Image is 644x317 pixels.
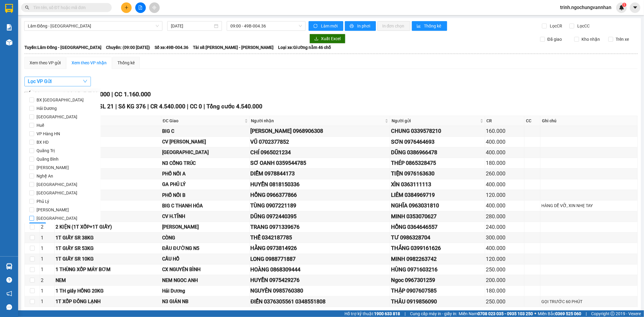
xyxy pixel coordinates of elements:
div: 180.000 [486,287,524,295]
div: 180.000 [486,159,524,167]
input: Tìm tên, số ĐT hoặc mã đơn [33,4,104,11]
div: 1T GIẤY SR 23KG [56,159,160,167]
span: aim [152,5,156,10]
button: caret-down [630,2,640,13]
div: VŨ 0702377852 [251,138,389,146]
span: CR 4.540.000 [150,103,185,110]
span: download [314,37,319,41]
span: In phơi [357,23,371,29]
div: TÙNG 0907221189 [251,201,389,210]
span: Số KG 376 [118,103,146,110]
span: notification [6,291,12,296]
div: ĐIỂN 0376305561 0348551808 [251,297,389,306]
div: N3 GIÁN NB [162,298,248,305]
div: Thống kê [117,59,135,66]
span: Nghệ An [34,172,56,180]
span: Lâm Đồng - Hải Dương [28,21,159,30]
div: 300.000 [486,233,524,242]
span: BX [GEOGRAPHIC_DATA] [34,96,86,104]
div: Xem theo VP gửi [30,59,61,66]
div: 1T GIẤY SR 53KG [56,245,160,252]
span: SL 21 [99,103,114,110]
div: 250.000 [486,265,524,274]
div: [PERSON_NAME] [162,223,248,231]
span: [GEOGRAPHIC_DATA] [34,214,80,223]
span: | [586,310,587,317]
div: HỒNG 0364646557 [391,223,484,231]
img: warehouse-icon [6,263,12,270]
span: | [405,310,405,317]
div: NEM NGOC ANH [162,277,248,284]
div: CẦU HỔ [162,255,248,263]
strong: 0369 525 060 [555,311,581,316]
button: file-add [135,2,146,13]
span: Hỗ trợ kỹ thuật: [344,310,400,317]
div: Xem theo VP nhận [72,59,107,66]
div: LONG 0988771887 [251,255,389,263]
div: 1T GIẤY SR 50KG [56,181,160,188]
span: CC 0 [190,103,202,110]
div: DŨNG 0386966478 [391,148,484,157]
span: Lọc VP Gửi [28,78,52,85]
div: NEM [56,277,160,284]
span: [PERSON_NAME] [34,163,71,172]
div: HUYỀN 0818150336 [251,180,389,189]
div: CHUNG 0339578210 [391,127,484,135]
div: TIỆN 0976163630 [391,169,484,178]
div: CV [PERSON_NAME] [162,138,248,146]
div: 1T GIẤY SR 35KG [56,213,160,220]
div: 1T GIẤY SR 33KG [56,170,160,178]
th: CC [524,116,540,126]
div: 2T GIẤY ĐỒ THỜ [56,202,160,210]
div: 400.000 [486,180,524,189]
div: 120.000 [486,255,524,263]
div: PHỐ NỐI A [162,170,248,178]
div: 1 [41,245,53,252]
span: question-circle [6,277,12,283]
button: downloadXuất Excel [309,34,345,43]
div: 1 [41,287,53,295]
span: | [111,91,113,98]
div: PHỐ NỐI B [162,191,248,199]
span: Thống kê [424,23,442,29]
span: Lọc CC [575,23,591,29]
div: 260.000 [486,169,524,178]
span: Người nhận [251,117,384,124]
span: [GEOGRAPHIC_DATA] [34,113,80,121]
div: CÒNG [162,234,248,242]
span: Cung cấp máy in - giấy in: [410,310,457,317]
span: [GEOGRAPHIC_DATA] [34,180,80,189]
span: trinh.ngochungvannhan [555,4,616,11]
div: THẾ 0342187785 [251,233,389,242]
span: Số xe: 49B-004.36 [155,44,188,51]
span: [GEOGRAPHIC_DATA] [34,189,80,197]
span: copyright [610,312,615,316]
span: ⚪️ [534,312,536,315]
th: Ghi chú [540,116,638,126]
button: printerIn phơi [345,21,376,31]
div: XÌN 0363111113 [391,180,484,189]
span: Người gửi [392,117,479,124]
span: CC 1.160.000 [114,91,151,98]
div: HUYỀN 0975429276 [251,276,389,284]
span: Phủ Lý [34,197,52,206]
div: BIG C [162,127,248,135]
span: | [203,103,205,110]
div: Ngoc 0967301259 [391,276,484,284]
span: Chuyến: (09:00 [DATE]) [106,44,150,51]
span: | [187,103,188,110]
div: 250.000 [486,297,524,306]
div: HÙNG 0971603216 [391,265,484,274]
span: Quãng Trị [34,146,57,155]
div: SƠN 0976464693 [391,138,484,146]
span: Hải Dương [34,104,59,113]
sup: 1 [622,3,626,7]
span: file-add [138,5,143,10]
div: CX NGUYÊN BÌNH [162,266,248,273]
span: BX HD [34,138,51,146]
span: 09:00 - 49B-004.36 [230,21,302,30]
input: 11/10/2025 [171,23,213,29]
div: [GEOGRAPHIC_DATA] [162,149,248,156]
div: Hải Dương [162,287,248,295]
div: DŨNG 0972440395 [251,212,389,221]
